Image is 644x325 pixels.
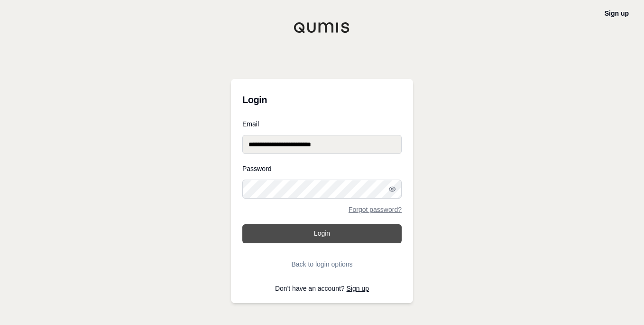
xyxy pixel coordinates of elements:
label: Email [242,121,402,127]
p: Don't have an account? [242,285,402,292]
button: Login [242,224,402,243]
a: Sign up [605,10,629,17]
h3: Login [242,90,402,109]
a: Sign up [347,285,369,292]
a: Forgot password? [349,206,402,213]
label: Password [242,165,402,172]
img: Qumis [294,22,350,33]
button: Back to login options [242,255,402,274]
